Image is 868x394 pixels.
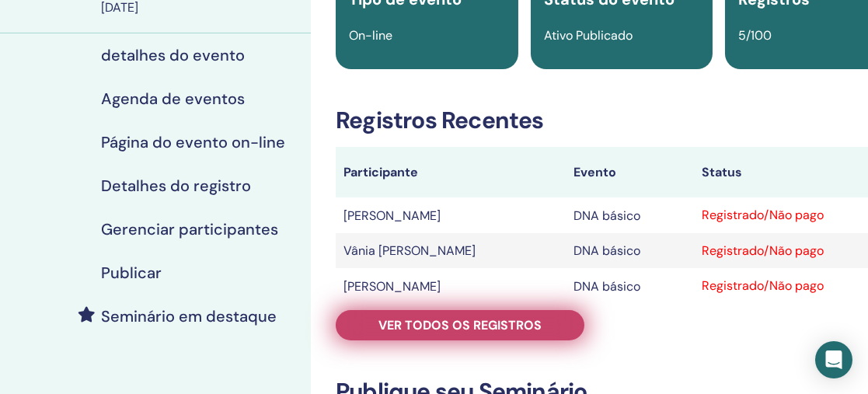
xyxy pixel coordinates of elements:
[336,310,584,340] a: Ver todos os registros
[343,242,476,259] font: Vânia [PERSON_NAME]
[343,207,441,224] font: [PERSON_NAME]
[101,132,285,152] font: Página do evento on-line
[544,27,633,44] font: Ativo Publicado
[702,207,824,223] font: Registrado/Não pago
[815,341,852,378] div: Abra o Intercom Messenger
[702,277,824,294] font: Registrado/Não pago
[573,164,616,180] font: Evento
[573,242,640,259] font: DNA básico
[101,45,245,65] font: detalhes do evento
[702,242,824,259] font: Registrado/Não pago
[101,263,162,283] font: Publicar
[101,306,277,326] font: Seminário em destaque
[349,27,392,44] font: On-line
[378,317,542,333] font: Ver todos os registros
[336,105,544,135] font: Registros Recentes
[573,278,640,295] font: DNA básico
[702,164,742,180] font: Status
[101,176,251,196] font: Detalhes do registro
[738,27,772,44] font: 5/100
[343,278,441,295] font: [PERSON_NAME]
[101,219,278,239] font: Gerenciar participantes
[573,207,640,224] font: DNA básico
[101,89,245,109] font: Agenda de eventos
[343,164,418,180] font: Participante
